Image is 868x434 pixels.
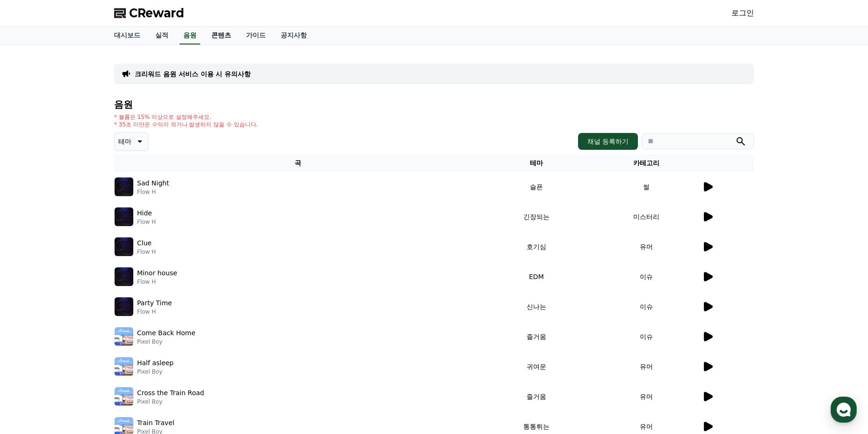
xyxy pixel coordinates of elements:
p: * 볼륨은 15% 이상으로 설정해주세요. [114,113,258,121]
th: 카테고리 [592,154,702,172]
p: Party Time [137,298,172,308]
p: Flow H [137,188,169,196]
td: 이슈 [592,322,702,352]
td: 이슈 [592,292,702,322]
img: music [115,327,133,346]
td: 유머 [592,232,702,262]
p: Pixel Boy [137,398,204,405]
p: Pixel Boy [137,368,174,375]
img: music [115,207,133,226]
p: Flow H [137,218,156,226]
span: 대화 [86,311,97,319]
p: Pixel Boy [137,338,195,346]
td: 썰 [592,172,702,202]
a: 대화 [62,297,121,320]
button: 채널 등록하기 [578,133,638,150]
a: 대시보드 [107,27,148,44]
p: Cross the Train Road [137,388,204,398]
a: 음원 [180,27,200,44]
td: EDM [481,262,591,292]
th: 곡 [114,154,481,172]
h4: 음원 [114,99,754,110]
span: CReward [129,6,184,21]
td: 슬픈 [481,172,591,202]
p: Come Back Home [137,328,195,338]
a: 실적 [148,27,176,44]
img: music [115,297,133,316]
a: 설정 [121,297,180,320]
td: 유머 [592,352,702,382]
td: 유머 [592,382,702,412]
img: music [115,387,133,406]
p: Clue [137,238,152,248]
td: 즐거움 [481,322,591,352]
a: 공지사항 [273,27,314,44]
p: 테마 [118,135,131,148]
a: 가이드 [239,27,273,44]
td: 미스터리 [592,202,702,232]
span: 설정 [145,311,156,318]
a: 크리워드 음원 서비스 이용 시 유의사항 [135,69,251,79]
p: Sad Night [137,178,169,188]
p: Half asleep [137,358,174,368]
td: 즐거움 [481,382,591,412]
td: 호기심 [481,232,591,262]
p: Train Travel [137,418,174,428]
button: 테마 [114,132,149,151]
td: 귀여운 [481,352,591,382]
img: music [115,237,133,256]
th: 테마 [481,154,591,172]
img: music [115,357,133,376]
a: 홈 [3,297,62,320]
p: * 35초 미만은 수익이 적거나 발생하지 않을 수 있습니다. [114,121,258,128]
p: Flow H [137,248,156,256]
img: music [115,177,133,196]
span: 홈 [29,311,35,318]
a: 콘텐츠 [204,27,239,44]
td: 신나는 [481,292,591,322]
p: Flow H [137,308,172,316]
p: Hide [137,208,152,218]
a: 로그인 [731,7,754,19]
p: Flow H [137,278,177,286]
img: music [115,267,133,286]
a: CReward [114,6,184,21]
p: Minor house [137,268,177,278]
td: 이슈 [592,262,702,292]
td: 긴장되는 [481,202,591,232]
